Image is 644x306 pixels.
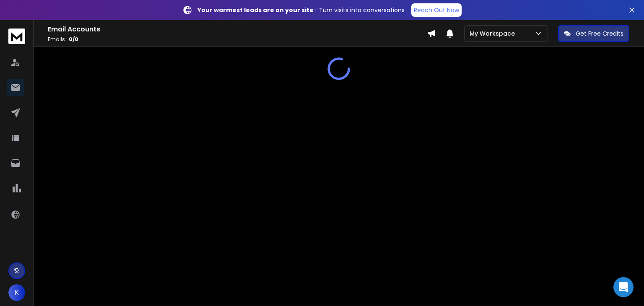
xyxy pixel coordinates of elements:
[8,29,25,44] img: logo
[48,24,427,34] h1: Email Accounts
[197,6,405,14] p: – Turn visits into conversations
[558,25,629,42] button: Get Free Credits
[613,277,634,297] div: Open Intercom Messenger
[470,29,518,38] p: My Workspace
[8,284,25,301] button: K
[69,36,78,43] span: 0 / 0
[576,29,623,38] p: Get Free Credits
[414,6,459,14] p: Reach Out Now
[197,6,314,14] strong: Your warmest leads are on your site
[411,3,462,17] a: Reach Out Now
[48,36,427,43] p: Emails :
